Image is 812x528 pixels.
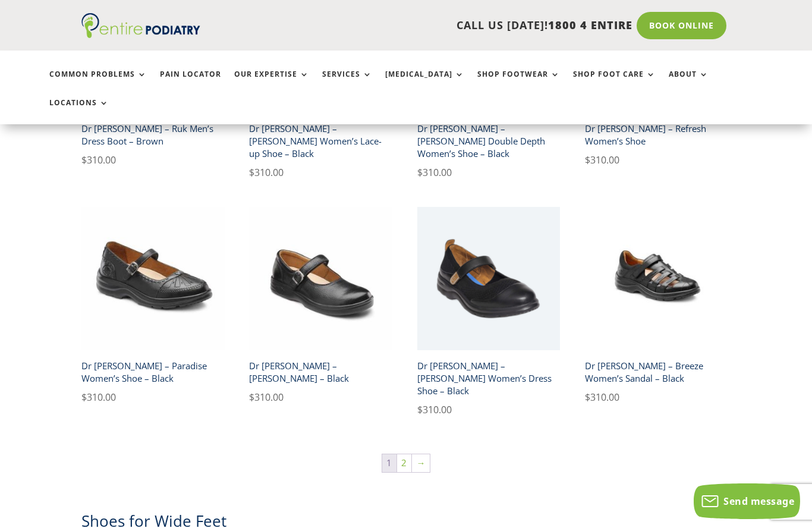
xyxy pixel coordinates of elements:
span: $ [81,153,87,166]
span: $ [249,391,254,404]
span: $ [81,391,87,404]
h2: Dr [PERSON_NAME] – [PERSON_NAME] Double Depth Women’s Shoe – Black [417,118,561,165]
img: Dr Comfort Paradise Women's Dress Shoe Black [81,207,225,350]
h2: Dr [PERSON_NAME] – [PERSON_NAME] – Black [249,356,392,389]
a: About [669,70,709,96]
bdi: 310.00 [249,166,284,179]
h2: Dr [PERSON_NAME] – [PERSON_NAME] Women’s Dress Shoe – Black [417,356,561,402]
a: [MEDICAL_DATA] [385,70,464,96]
a: Common Problems [49,70,147,96]
a: Locations [49,99,109,124]
h2: Dr [PERSON_NAME] – Breeze Women’s Sandal – Black [585,356,728,389]
nav: Product Pagination [81,453,731,478]
a: Services [322,70,372,96]
a: Dr Comfort Paradise Women's Dress Shoe BlackDr [PERSON_NAME] – Paradise Women’s Shoe – Black $310.00 [81,207,225,405]
h2: Dr [PERSON_NAME] – Ruk Men’s Dress Boot – Brown [81,118,225,152]
a: Shop Foot Care [573,70,656,96]
a: Dr Comfort Jackie Mary Janes Dress Shoe in Black - Angle ViewDr [PERSON_NAME] – [PERSON_NAME] Wom... [417,207,561,417]
a: Pain Locator [160,70,221,96]
a: Book Online [637,12,726,39]
h2: Dr [PERSON_NAME] – Refresh Women’s Shoe [585,118,728,152]
a: → [412,454,430,472]
span: $ [417,403,423,416]
bdi: 310.00 [81,391,116,404]
span: $ [585,153,590,166]
img: Dr Comfort Breeze Women's Shoe Black [585,207,728,350]
span: Send message [723,495,794,508]
button: Send message [694,483,800,519]
a: Dr Comfort Breeze Women's Shoe BlackDr [PERSON_NAME] – Breeze Women’s Sandal – Black $310.00 [585,207,728,405]
bdi: 310.00 [585,153,619,166]
span: $ [249,166,254,179]
span: $ [417,166,423,179]
h2: Dr [PERSON_NAME] – Paradise Women’s Shoe – Black [81,356,225,389]
bdi: 310.00 [585,391,619,404]
a: Entire Podiatry [81,29,200,40]
bdi: 310.00 [417,403,452,416]
span: 1800 4 ENTIRE [548,18,632,32]
a: Shop Footwear [477,70,560,96]
img: Dr Comfort Merry Jane Women's Dress Shoe Black [249,207,392,350]
a: Page 2 [397,454,411,472]
p: CALL US [DATE]! [229,18,632,33]
a: Dr Comfort Merry Jane Women's Dress Shoe BlackDr [PERSON_NAME] – [PERSON_NAME] – Black $310.00 [249,207,392,405]
span: Page 1 [382,454,396,472]
span: $ [585,391,590,404]
bdi: 310.00 [417,166,452,179]
h2: Dr [PERSON_NAME] – [PERSON_NAME] Women’s Lace-up Shoe – Black [249,118,392,165]
img: logo (1) [81,13,200,38]
bdi: 310.00 [249,391,284,404]
a: Our Expertise [234,70,309,96]
img: Dr Comfort Jackie Mary Janes Dress Shoe in Black - Angle View [417,207,561,350]
bdi: 310.00 [81,153,116,166]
